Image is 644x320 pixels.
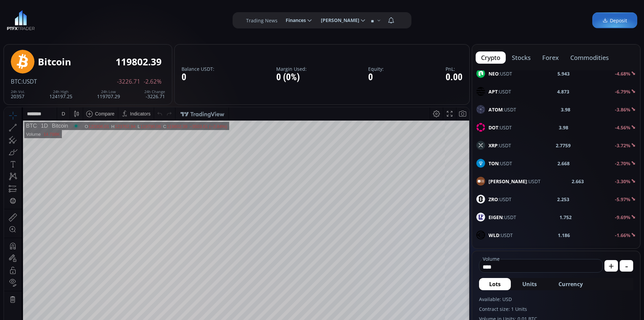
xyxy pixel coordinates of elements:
div: 24h Change [144,90,165,94]
div: Toggle Log Scale [439,293,450,306]
div: Market open [69,16,75,22]
div: 123762.94 [111,17,131,22]
div: −3503.61 (−2.84%) [185,17,223,22]
span: :USDT [21,78,37,85]
b: ZRO [488,196,498,202]
div: 14.788K [39,24,55,29]
span: :USDT [488,70,512,77]
b: [PERSON_NAME] [488,178,527,185]
div: -3226.71 [144,90,165,99]
div:  [6,90,11,97]
div: 0.00 [446,72,462,83]
a: Deposit [592,13,637,28]
button: crypto [476,51,506,64]
div: auto [452,297,461,302]
span: Deposit [602,17,627,24]
label: Available: USD [479,296,633,303]
div: 1d [76,297,82,302]
div: Hide Drawings Toolbar [16,277,19,286]
span: -3226.71 [117,79,140,85]
div: O [80,17,84,22]
button: 16:59:17 (UTC) [386,293,423,306]
div: 123306.01 [85,17,105,22]
b: 3.98 [559,124,568,131]
div: Bitcoin [44,16,64,22]
button: + [604,260,618,272]
button: commodities [565,51,614,64]
label: PnL: [446,66,462,71]
div: Indicators [126,4,147,9]
b: 2.7759 [556,142,571,149]
b: EIGEN [488,214,503,220]
div: 24h Vol. [11,90,25,94]
b: APT [488,88,498,95]
div: Toggle Auto Scale [450,293,464,306]
label: Trading News [246,17,278,24]
label: Equity: [368,66,384,71]
b: 1.186 [558,232,570,239]
b: 5.943 [557,70,570,77]
b: 2.663 [572,178,584,185]
span: :USDT [488,232,513,239]
div: Bitcoin [38,57,71,67]
span: -2.62% [144,79,162,85]
b: -1.66% [615,232,630,238]
b: -3.30% [615,178,630,185]
label: Balance USDT: [182,66,214,71]
span: :USDT [488,160,512,167]
b: 1.752 [559,214,572,221]
b: XRP [488,142,498,149]
div: 24h High [49,90,72,94]
div: H [107,17,111,22]
b: -2.70% [615,160,630,167]
div: BTC [22,16,33,22]
div: 1m [55,297,62,302]
span: BTC [11,78,21,85]
b: WLD [488,232,499,238]
span: :USDT [488,124,512,131]
span: :USDT [488,142,511,149]
b: 4.873 [557,88,569,95]
div: 24h Low [97,90,120,94]
b: 2.253 [557,196,569,203]
div: L [134,17,136,22]
div: 119707.29 [97,90,120,99]
b: -6.79% [615,88,630,95]
span: Currency [558,280,583,288]
button: Units [512,278,547,290]
span: Finances [281,14,306,27]
span: :USDT [488,106,516,113]
div: 20357 [11,90,25,99]
button: Currency [548,278,593,290]
b: 3.98 [561,106,570,113]
div: 0 [182,72,214,83]
div: 1y [34,297,39,302]
label: Margin Used: [276,66,307,71]
span: Lots [489,280,501,288]
span: 16:59:17 (UTC) [388,297,421,302]
b: ATOM [488,106,503,113]
b: TON [488,160,499,167]
button: stocks [506,51,536,64]
b: -3.72% [615,142,630,149]
a: LOGO [7,10,35,30]
span: :USDT [488,196,511,203]
label: Contract size: 1 Units [479,305,633,313]
b: -3.86% [615,106,630,113]
div: C [159,17,163,22]
div: Toggle Percentage [429,293,439,306]
div: Volume [22,24,37,29]
div: 0 [368,72,384,83]
div: 1D [33,16,44,22]
div: 124197.25 [49,90,72,99]
span: :USDT [488,88,511,95]
div: 5d [67,297,72,302]
b: -5.97% [615,196,630,202]
div: log [441,297,448,302]
b: -4.68% [615,70,630,77]
span: Units [522,280,537,288]
div: D [57,4,61,9]
div: 119802.39 [163,17,183,22]
span: :USDT [488,178,541,185]
b: 2.668 [557,160,570,167]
